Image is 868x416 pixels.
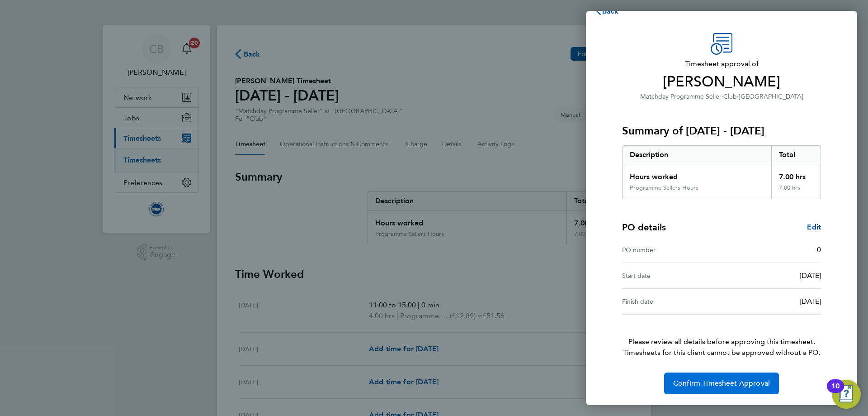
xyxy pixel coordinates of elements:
button: Open Resource Center, 10 new notifications [832,380,861,409]
h3: Summary of [DATE] - [DATE] [622,124,821,138]
div: Description [623,146,771,164]
span: [GEOGRAPHIC_DATA] [739,93,803,100]
p: Please review all details before approving this timesheet. [611,315,832,358]
div: Programme Sellers Hours [630,184,698,191]
div: [DATE] [722,270,821,281]
span: Timesheet approval of [622,58,821,69]
h4: PO details [622,221,666,234]
div: 7.00 hrs [771,184,821,199]
span: Timesheets for this client cannot be approved without a PO. [611,347,832,358]
div: Finish date [622,296,722,307]
span: [PERSON_NAME] [622,73,821,91]
span: Matchday Programme Seller [640,93,722,100]
div: Total [771,146,821,164]
button: Back [586,2,628,20]
div: 7.00 hrs [771,164,821,184]
div: 10 [831,386,840,398]
a: Edit [807,222,821,233]
span: Confirm Timesheet Approval [673,379,770,388]
span: Club [723,93,737,100]
div: Hours worked [623,164,771,184]
span: Edit [807,223,821,231]
span: · [737,93,739,100]
span: · [722,93,723,100]
button: Confirm Timesheet Approval [664,373,779,394]
div: Start date [622,270,722,281]
div: [DATE] [722,296,821,307]
div: Summary of 01 - 31 Aug 2025 [622,145,821,199]
span: 0 [817,245,821,254]
div: PO number [622,244,722,255]
span: Back [602,7,619,15]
